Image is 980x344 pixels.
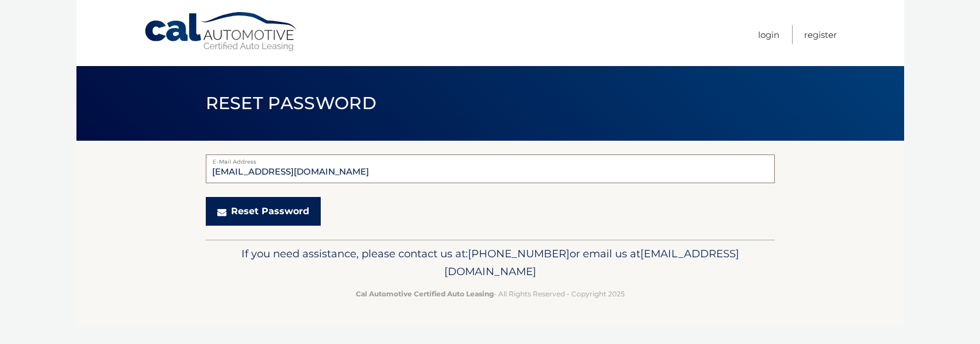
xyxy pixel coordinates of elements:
[206,154,775,183] input: E-Mail Address
[758,25,779,44] a: Login
[206,92,376,114] span: Reset Password
[206,197,321,226] button: Reset Password
[213,245,767,281] p: If you need assistance, please contact us at: or email us at
[213,288,767,300] p: - All Rights Reserved - Copyright 2025
[468,247,570,260] span: [PHONE_NUMBER]
[804,25,837,44] a: Register
[206,154,775,164] label: E-Mail Address
[356,289,494,298] strong: Cal Automotive Certified Auto Leasing
[144,11,299,52] a: Cal Automotive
